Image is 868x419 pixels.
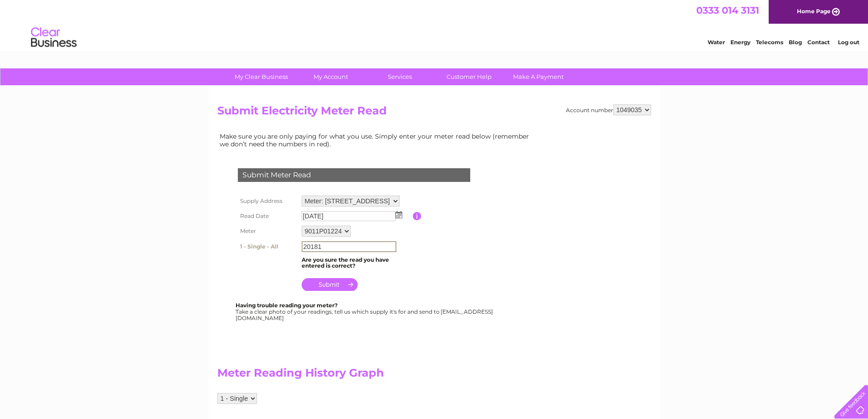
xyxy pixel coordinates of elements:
input: Information [413,212,421,220]
a: My Clear Business [224,68,299,85]
a: Customer Help [431,68,507,85]
th: Meter [236,223,299,239]
a: Blog [789,39,802,46]
a: Services [362,68,437,85]
a: Make A Payment [501,68,576,85]
td: Are you sure the read you have entered is correct? [299,254,413,272]
a: Contact [807,39,830,46]
a: Telecoms [756,39,783,46]
th: 1 - Single - All [236,239,299,254]
input: Submit [302,278,358,291]
b: Having trouble reading your meter? [236,302,338,309]
div: Clear Business is a trading name of Verastar Limited (registered in [GEOGRAPHIC_DATA] No. 3667643... [219,5,650,44]
a: Water [708,39,725,46]
h2: Meter Reading History Graph [217,367,536,384]
a: My Account [293,68,368,85]
a: 0333 014 3131 [696,5,759,16]
div: Submit Meter Read [238,168,470,182]
td: Make sure you are only paying for what you use. Simply enter your meter read below (remember we d... [217,130,536,150]
a: Log out [838,39,859,46]
th: Supply Address [236,193,299,209]
div: Account number [566,104,651,115]
img: logo.png [31,24,77,52]
th: Read Date [236,209,299,223]
img: ... [395,211,402,218]
div: Take a clear photo of your readings, tell us which supply it's for and send to [EMAIL_ADDRESS][DO... [236,302,494,321]
h2: Submit Electricity Meter Read [217,104,651,122]
a: Energy [730,39,750,46]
